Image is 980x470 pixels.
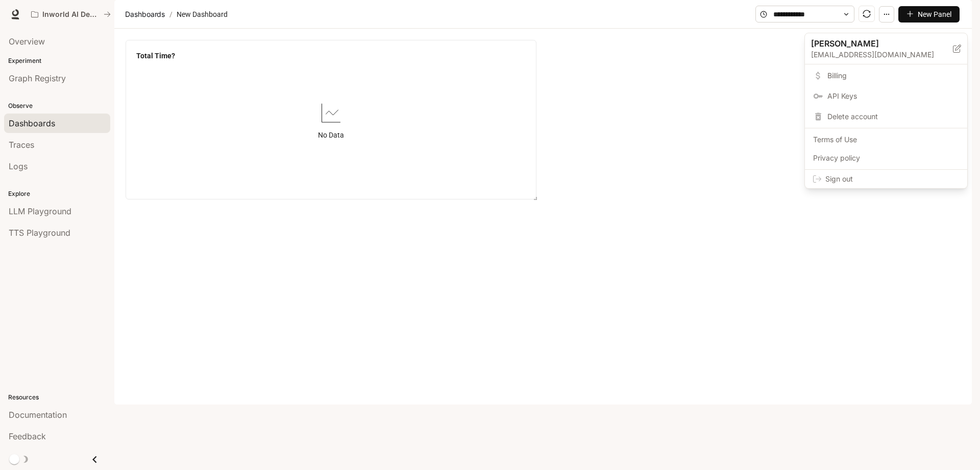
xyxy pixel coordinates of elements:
div: [PERSON_NAME][EMAIL_ADDRESS][DOMAIN_NAME] [805,33,967,64]
span: Privacy policy [813,153,959,163]
p: [PERSON_NAME] [811,37,937,50]
p: [EMAIL_ADDRESS][DOMAIN_NAME] [811,50,953,60]
span: Billing [827,71,959,81]
span: API Keys [827,91,959,101]
a: Billing [807,66,965,85]
span: Terms of Use [813,135,959,145]
a: API Keys [807,87,965,105]
span: Sign out [825,174,959,184]
span: Delete account [827,111,959,122]
a: Privacy policy [807,149,965,167]
div: Sign out [805,170,967,188]
a: Terms of Use [807,130,965,149]
div: Delete account [807,107,965,126]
